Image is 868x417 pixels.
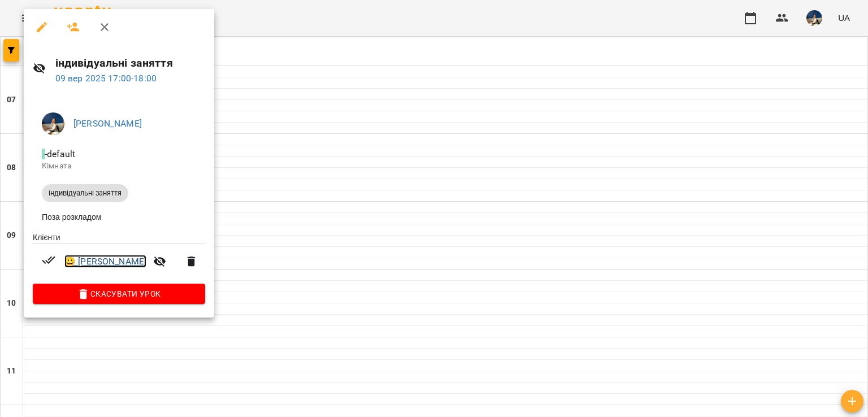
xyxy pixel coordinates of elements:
[64,255,146,268] a: 😀 [PERSON_NAME]
[55,54,205,72] h6: індивідуальні заняття
[42,287,196,301] span: Скасувати Урок
[42,188,128,198] span: індивідуальні заняття
[33,284,205,304] button: Скасувати Урок
[55,73,157,84] a: 09 вер 2025 17:00-18:00
[33,207,205,227] li: Поза розкладом
[42,160,196,172] p: Кімната
[42,112,64,135] img: 728131e120417835d086312ced40bd2d.jpg
[42,149,77,159] span: - default
[73,118,142,129] a: [PERSON_NAME]
[33,232,205,284] ul: Клієнти
[42,253,55,267] svg: Візит сплачено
